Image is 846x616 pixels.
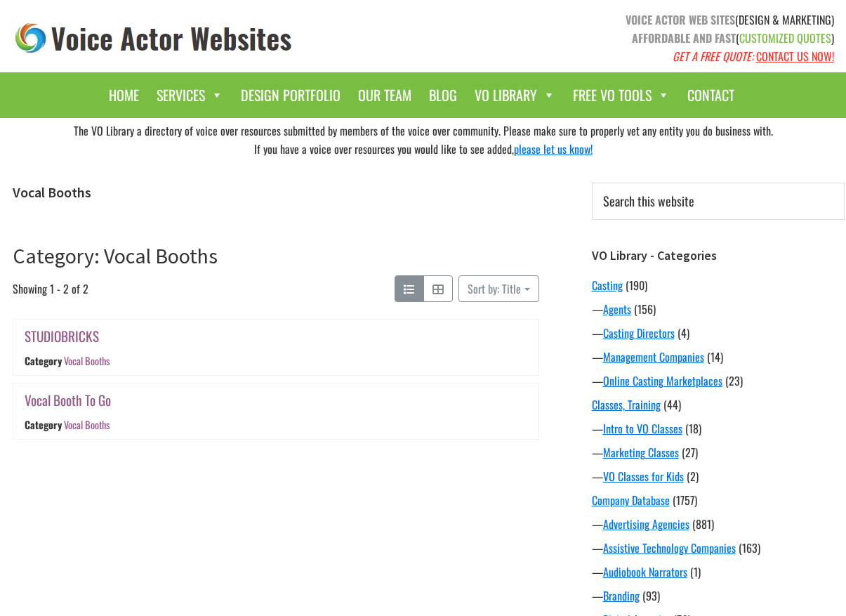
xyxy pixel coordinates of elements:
[422,79,464,111] a: Blog
[592,563,845,580] div: —
[13,20,295,57] img: voice_actor_websites_logo
[13,243,539,461] article: Category: Vocal Booths
[680,79,741,111] a: Contact
[592,348,845,365] div: —
[592,301,845,317] div: —
[234,79,348,111] a: Design Portfolio
[468,79,562,111] a: VO Library
[566,79,677,111] a: Free VO Tools
[13,275,88,302] span: Showing 1 - 2 of 2
[603,587,640,604] a: Branding
[592,396,661,413] a: Classes, Training
[673,492,697,509] span: (1757)
[603,325,675,341] a: Casting Directors
[603,348,704,365] a: Management Companies
[603,301,631,317] a: Agents
[592,587,845,604] div: —
[458,275,538,302] button: Sort by: Title
[434,11,834,65] p: (DESIGN & MARKETING) ( )
[663,396,681,413] span: (44)
[690,563,701,580] span: (1)
[592,468,845,485] div: —
[603,420,682,437] a: Intro to VO Classes
[603,372,722,389] a: Online Casting Marketplaces
[150,79,230,111] a: Services
[626,277,647,294] span: (190)
[626,11,735,28] strong: VOICE ACTOR WEB SITES
[603,468,684,485] a: VO Classes for Kids
[592,183,845,220] input: Search this website
[592,516,845,532] div: —
[692,516,714,532] span: (881)
[603,516,689,532] a: Advertising Agencies
[603,539,736,556] a: Assistive Technology Companies
[682,444,698,461] span: (27)
[632,30,736,46] strong: AFFORDABLE AND FAST
[603,563,687,580] a: Audiobook Narrators
[63,354,109,369] a: Vocal Booths
[25,326,99,346] a: STUDIOBRICKS
[592,420,845,437] div: —
[634,301,656,317] span: (156)
[592,444,845,461] div: —
[739,539,760,556] span: (163)
[13,242,218,269] a: Category: Vocal Booths
[592,539,845,556] div: —
[756,48,834,65] a: CONTACT US NOW!
[25,354,62,369] div: Category
[707,348,723,365] span: (14)
[673,48,753,65] em: GET A FREE QUOTE:
[685,420,701,437] span: (18)
[25,417,62,432] div: Category
[687,468,699,485] span: (2)
[678,325,689,341] span: (4)
[642,587,660,604] span: (93)
[592,277,623,294] a: Casting
[603,444,679,461] a: Marketing Classes
[102,79,146,111] a: Home
[592,372,845,389] div: —
[63,417,109,432] a: Vocal Booths
[351,79,418,111] a: Our Team
[25,390,111,410] a: Vocal Booth To Go
[592,492,670,509] a: Company Database
[514,140,593,157] a: please let us know!
[2,118,845,162] div: The VO Library a directory of voice over resources submitted by members of the voice over communi...
[725,372,743,389] span: (23)
[13,184,539,201] h1: Vocal Booths
[592,325,845,341] div: —
[739,30,831,46] span: CUSTOMIZED QUOTES
[592,248,845,263] h3: VO Library - Categories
